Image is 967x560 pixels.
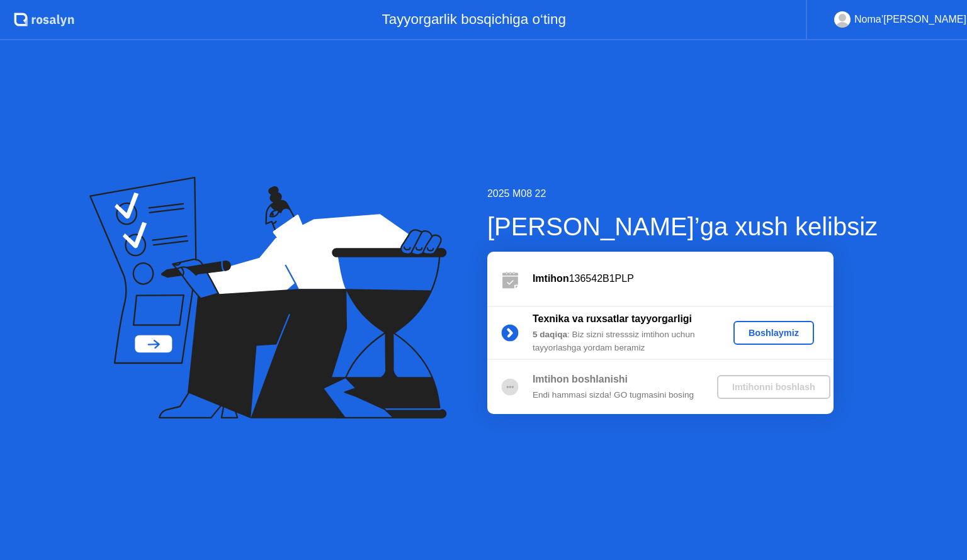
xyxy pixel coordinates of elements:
b: Imtihon [533,273,569,284]
b: Imtihon boshlanishi [533,374,628,384]
div: Noma’[PERSON_NAME] [854,11,966,28]
div: : Biz sizni stresssiz imtihon uchun tayyorlashga yordam beramiz [533,328,714,354]
div: Imtihonni boshlash [722,382,825,392]
div: Boshlaymiz [738,328,809,338]
div: 2025 M08 22 [487,186,878,201]
button: Boshlaymiz [733,321,814,345]
div: Endi hammasi sizda! GO tugmasini bosing [533,389,714,401]
button: Imtihonni boshlash [717,375,830,399]
b: 5 daqiqa [533,330,567,339]
div: 136542B1PLP [533,271,834,286]
b: Texnika va ruxsatlar tayyorgarligi [533,313,692,324]
div: [PERSON_NAME]’ga xush kelibsiz [487,208,878,245]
